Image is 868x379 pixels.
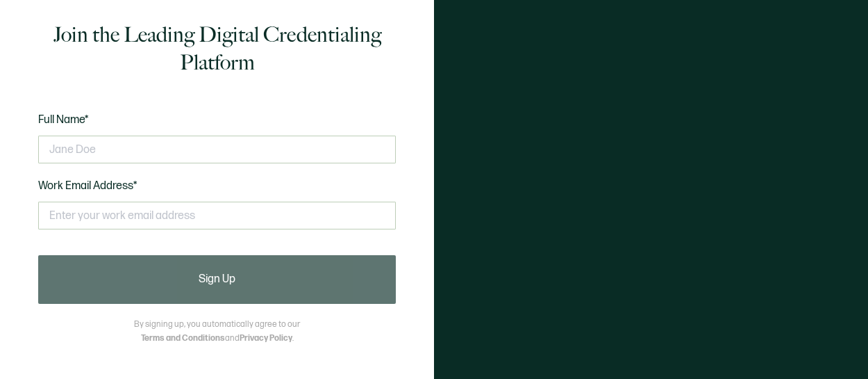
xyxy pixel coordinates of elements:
[38,179,137,193] span: Work Email Address*
[38,136,396,163] input: Jane Doe
[38,202,396,229] input: Enter your work email address
[38,255,396,304] button: Sign Up
[38,21,396,76] h1: Join the Leading Digital Credentialing Platform
[38,113,89,127] span: Full Name*
[134,318,300,346] p: By signing up, you automatically agree to our and .
[141,333,225,344] a: Terms and Conditions
[240,333,292,344] a: Privacy Policy
[199,274,235,285] span: Sign Up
